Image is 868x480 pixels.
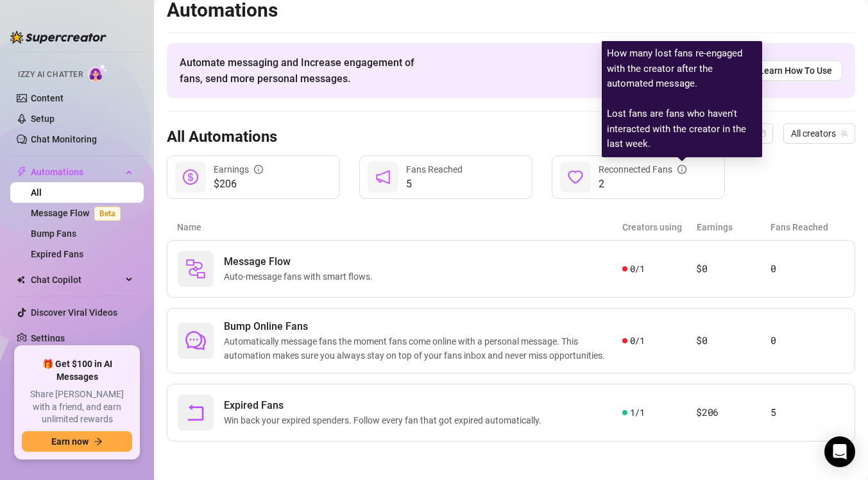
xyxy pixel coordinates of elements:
[214,176,263,192] span: $206
[770,333,844,348] article: 0
[758,130,766,137] span: calendar
[31,307,117,318] a: Discover Viral Videos
[224,398,547,413] span: Expired Fans
[22,388,132,426] span: Share [PERSON_NAME] with a friend, and earn unlimited rewards
[599,176,686,192] span: 2
[17,275,25,284] img: Chat Copilot
[31,333,65,343] a: Settings
[31,249,83,259] a: Expired Fans
[185,330,206,351] span: comment
[770,405,844,420] article: 5
[88,64,108,82] img: AI Chatter
[183,169,198,185] span: dollar
[599,162,686,176] div: Reconnected Fans
[406,164,463,175] span: Fans Reached
[31,270,122,290] span: Chat Copilot
[31,187,42,198] a: All
[224,413,547,427] span: Win back your expired spenders. Follow every fan that got expired automatically.
[177,220,622,234] article: Name
[51,436,89,447] span: Earn now
[759,64,832,78] span: Learn How To Use
[375,169,391,185] span: notification
[607,46,757,152] article: How many lost fans re-engaged with the creator after the automated message. Lost fans are fans wh...
[18,69,83,81] span: Izzy AI Chatter
[697,220,771,234] article: Earnings
[677,165,686,174] span: info-circle
[167,127,277,148] h3: All Automations
[22,431,132,452] button: Earn nowarrow-right
[185,259,206,279] img: svg%3e
[185,402,206,423] span: rollback
[696,333,770,348] article: $0
[31,134,97,144] a: Chat Monitoring
[17,167,27,177] span: thunderbolt
[94,437,103,446] span: arrow-right
[224,319,622,334] span: Bump Online Fans
[622,220,697,234] article: Creators using
[735,60,842,81] a: Learn How To Use
[696,405,770,420] article: $206
[770,220,845,234] article: Fans Reached
[224,270,378,284] span: Auto-message fans with smart flows.
[254,165,263,174] span: info-circle
[696,261,770,277] article: $0
[630,406,645,420] span: 1 / 1
[824,436,855,467] div: Open Intercom Messenger
[31,93,64,103] a: Content
[31,162,122,182] span: Automations
[31,228,76,239] a: Bump Fans
[840,130,848,137] span: team
[31,208,126,218] a: Message FlowBeta
[31,114,55,124] a: Setup
[214,162,263,176] div: Earnings
[22,358,132,383] span: 🎁 Get $100 in AI Messages
[10,31,106,44] img: logo-BBDzfeDw.svg
[94,207,121,221] span: Beta
[224,254,378,270] span: Message Flow
[791,124,847,143] span: All creators
[406,176,463,192] span: 5
[180,55,427,87] span: Automate messaging and Increase engagement of fans, send more personal messages.
[630,334,645,348] span: 0 / 1
[224,334,622,363] span: Automatically message fans the moment fans come online with a personal message. This automation m...
[770,261,844,277] article: 0
[630,262,645,276] span: 0 / 1
[568,169,583,185] span: heart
